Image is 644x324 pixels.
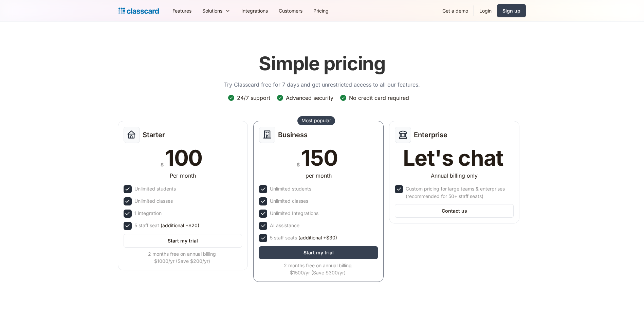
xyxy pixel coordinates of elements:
div: 2 months free on annual billing $1500/yr (Save $300/yr) [259,262,376,276]
div: 1 integration [134,210,162,217]
h1: Simple pricing [259,52,385,75]
a: Get a demo [437,3,474,18]
a: home [118,6,159,16]
a: Start my trial [259,246,378,259]
div: No credit card required [349,94,409,102]
a: Sign up [497,4,526,17]
h2: Enterprise [414,131,447,139]
div: Sign up [502,7,520,14]
div: Per month [170,172,196,180]
div: Unlimited classes [270,197,308,205]
div: Most popular [301,117,331,124]
div: $ [161,160,164,169]
a: Login [474,3,497,18]
div: Annual billing only [431,172,478,180]
h2: Business [278,131,308,139]
div: Unlimited classes [134,197,173,205]
div: AI assistance [270,222,299,229]
div: 100 [165,147,202,169]
h2: Starter [143,131,165,139]
a: Contact us [395,204,514,218]
a: Features [167,3,197,18]
div: Solutions [202,7,222,14]
p: Try Classcard free for 7 days and get unrestricted access to all our features. [224,80,420,89]
div: per month [306,172,332,180]
a: Integrations [236,3,273,18]
div: Let's chat [403,147,503,169]
div: Solutions [197,3,236,18]
div: 24/7 support [237,94,270,102]
div: 5 staff seat [134,222,199,229]
a: Start my trial [124,234,242,248]
div: 2 months free on annual billing $1000/yr (Save $200/yr) [124,250,241,265]
a: Customers [273,3,308,18]
div: 5 staff seats [270,234,337,241]
a: Pricing [308,3,334,18]
div: Custom pricing for large teams & enterprises (recommended for 50+ staff seats) [406,185,512,200]
div: 150 [301,147,337,169]
div: Unlimited students [270,185,311,193]
span: (additional +$30) [298,234,337,241]
div: $ [297,160,300,169]
div: Unlimited students [134,185,176,193]
span: (additional +$20) [161,222,199,229]
div: Advanced security [286,94,333,102]
div: Unlimited Integrations [270,210,318,217]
